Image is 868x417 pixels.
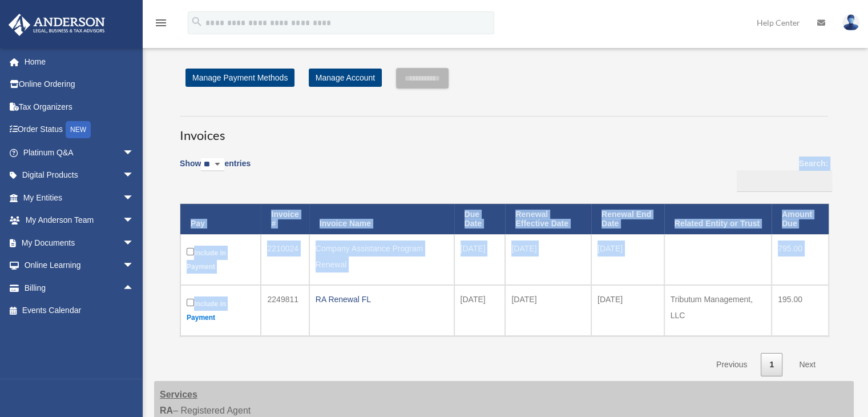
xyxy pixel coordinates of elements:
[160,390,197,399] strong: Services
[154,16,168,30] i: menu
[309,204,454,235] th: Invoice Name: activate to sort column ascending
[790,353,824,376] a: Next
[123,276,146,300] span: arrow_drop_up
[454,204,506,235] th: Due Date: activate to sort column ascending
[187,248,194,255] input: Include in Payment
[772,285,829,336] td: 195.00
[261,234,309,285] td: 2210024
[261,285,309,336] td: 2249811
[316,291,448,307] div: RA Renewal FL
[8,254,151,277] a: Online Learningarrow_drop_down
[591,285,664,336] td: [DATE]
[454,234,506,285] td: [DATE]
[123,209,146,232] span: arrow_drop_down
[154,20,168,30] a: menu
[8,231,151,254] a: My Documentsarrow_drop_down
[591,234,664,285] td: [DATE]
[5,14,108,36] img: Anderson Advisors Platinum Portal
[8,209,151,232] a: My Anderson Teamarrow_drop_down
[505,285,591,336] td: [DATE]
[8,299,151,322] a: Events Calendar
[123,141,146,165] span: arrow_drop_down
[185,69,294,87] a: Manage Payment Methods
[8,95,151,118] a: Tax Organizers
[454,285,506,336] td: [DATE]
[123,231,146,255] span: arrow_drop_down
[261,204,309,235] th: Invoice #: activate to sort column ascending
[772,234,829,285] td: 795.00
[123,254,146,278] span: arrow_drop_down
[201,158,224,171] select: Showentries
[842,14,859,31] img: User Pic
[8,73,151,96] a: Online Ordering
[708,353,756,376] a: Previous
[505,234,591,285] td: [DATE]
[8,118,151,142] a: Order StatusNEW
[180,204,261,235] th: Pay: activate to sort column descending
[160,406,173,415] strong: RA
[8,164,151,187] a: Digital Productsarrow_drop_down
[187,246,255,274] label: Include in Payment
[761,353,782,376] a: 1
[8,141,151,164] a: Platinum Q&Aarrow_drop_down
[8,50,151,73] a: Home
[316,240,448,272] div: Company Assistance Program Renewal
[180,157,251,183] label: Show entries
[123,186,146,210] span: arrow_drop_down
[180,116,828,145] h3: Invoices
[664,204,772,235] th: Related Entity or Trust: activate to sort column ascending
[737,170,832,192] input: Search:
[591,204,664,235] th: Renewal End Date: activate to sort column ascending
[66,121,91,138] div: NEW
[8,276,146,299] a: Billingarrow_drop_up
[505,204,591,235] th: Renewal Effective Date: activate to sort column ascending
[664,285,772,336] td: Tributum Management, LLC
[187,296,255,324] label: Include in Payment
[191,15,203,28] i: search
[187,299,194,306] input: Include in Payment
[8,186,151,209] a: My Entitiesarrow_drop_down
[309,69,382,87] a: Manage Account
[772,204,829,235] th: Amount Due: activate to sort column ascending
[733,157,828,192] label: Search:
[123,164,146,187] span: arrow_drop_down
